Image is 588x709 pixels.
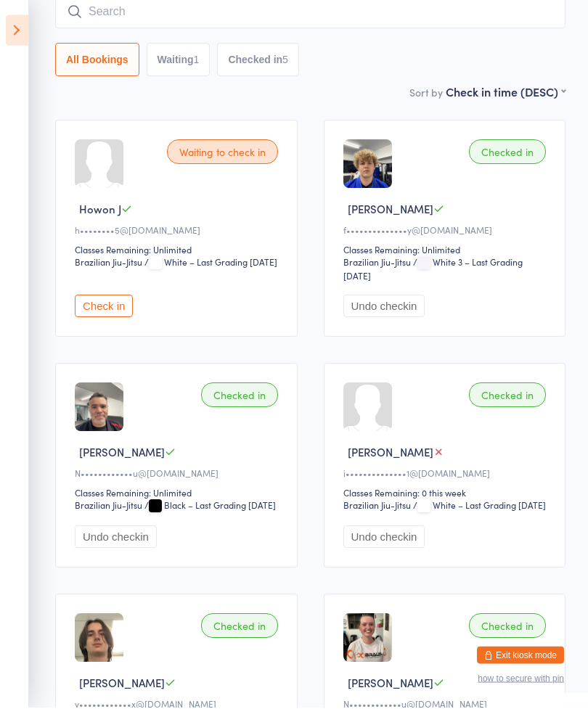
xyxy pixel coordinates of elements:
[343,245,551,258] div: Classes Remaining: Unlimited
[194,56,200,67] div: 1
[469,615,546,640] div: Checked in
[343,226,551,238] div: f••••••••••••••y@[DOMAIN_NAME]
[201,615,278,640] div: Checked in
[477,648,564,665] button: Exit kiosk mode
[348,677,433,692] span: [PERSON_NAME]
[343,297,425,319] button: Undo checkin
[75,488,282,501] div: Classes Remaining: Unlimited
[79,677,165,692] span: [PERSON_NAME]
[75,385,123,433] img: image1722327214.png
[201,385,278,409] div: Checked in
[343,488,551,501] div: Classes Remaining: 0 this week
[79,203,121,218] span: Howon J
[75,615,123,664] img: image1754985485.png
[343,142,392,190] img: image1724746533.png
[343,615,392,664] img: image1739439961.png
[282,56,288,67] div: 5
[469,142,546,166] div: Checked in
[75,297,133,319] button: Check in
[79,446,165,462] span: [PERSON_NAME]
[413,501,546,513] span: / White – Last Grading [DATE]
[348,203,433,218] span: [PERSON_NAME]
[478,675,564,685] button: how to secure with pin
[217,45,299,78] button: Checked in5
[75,258,142,270] div: Brazilian Jiu-Jitsu
[343,469,551,481] div: i••••••••••••••1@[DOMAIN_NAME]
[446,86,565,102] div: Check in time (DESC)
[147,45,211,78] button: Waiting1
[75,501,142,513] div: Brazilian Jiu-Jitsu
[343,258,411,270] div: Brazilian Jiu-Jitsu
[75,469,282,481] div: N••••••••••••u@[DOMAIN_NAME]
[167,142,278,166] div: Waiting to check in
[348,446,433,462] span: [PERSON_NAME]
[144,501,276,513] span: / Black – Last Grading [DATE]
[75,528,157,550] button: Undo checkin
[75,226,282,238] div: h••••••••5@[DOMAIN_NAME]
[469,385,546,409] div: Checked in
[343,501,411,513] div: Brazilian Jiu-Jitsu
[409,87,443,102] label: Sort by
[144,258,277,270] span: / White – Last Grading [DATE]
[75,245,282,258] div: Classes Remaining: Unlimited
[55,45,139,78] button: All Bookings
[343,528,425,550] button: Undo checkin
